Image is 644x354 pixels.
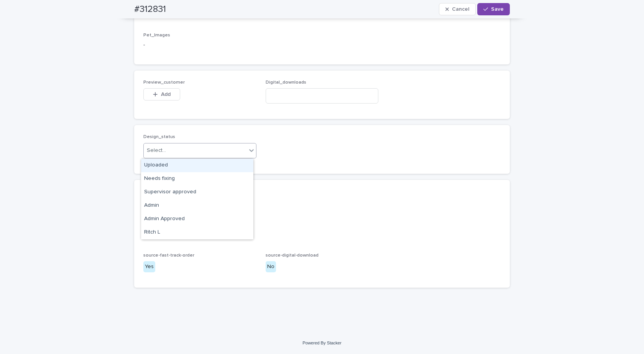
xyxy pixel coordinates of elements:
span: source-fast-track-order [143,253,194,258]
div: Uploaded [141,159,253,172]
a: Powered By Stacker [302,341,341,345]
span: Preview_customer [143,80,185,85]
span: Pet_Images [143,33,170,38]
span: Add [161,92,171,97]
span: source-digital-download [266,253,319,258]
span: Cancel [452,7,469,12]
button: Add [143,88,180,100]
div: Admin [141,199,253,212]
p: - [143,229,501,237]
button: Save [477,3,510,15]
div: Admin Approved [141,212,253,226]
span: Digital_downloads [266,80,306,85]
span: Design_status [143,135,175,139]
div: No [266,261,276,272]
p: - [143,41,501,49]
div: Yes [143,261,155,272]
div: Supervisor approved [141,186,253,199]
div: Select... [147,147,166,155]
span: Save [491,7,504,12]
div: Needs fixing [141,172,253,186]
h2: #312831 [134,4,166,15]
p: - [143,198,501,206]
div: Ritch L [141,226,253,239]
button: Cancel [439,3,476,15]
